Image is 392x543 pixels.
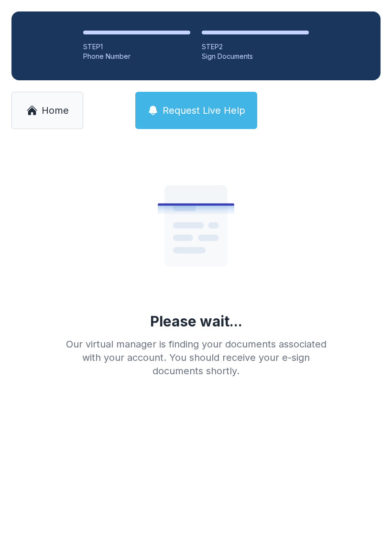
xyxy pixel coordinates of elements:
span: Home [42,104,69,117]
div: Sign Documents [202,52,309,61]
div: Please wait... [150,313,242,330]
div: STEP 1 [83,42,190,52]
div: Phone Number [83,52,190,61]
span: Request Live Help [163,104,245,117]
div: Our virtual manager is finding your documents associated with your account. You should receive yo... [58,337,334,378]
div: STEP 2 [202,42,309,52]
